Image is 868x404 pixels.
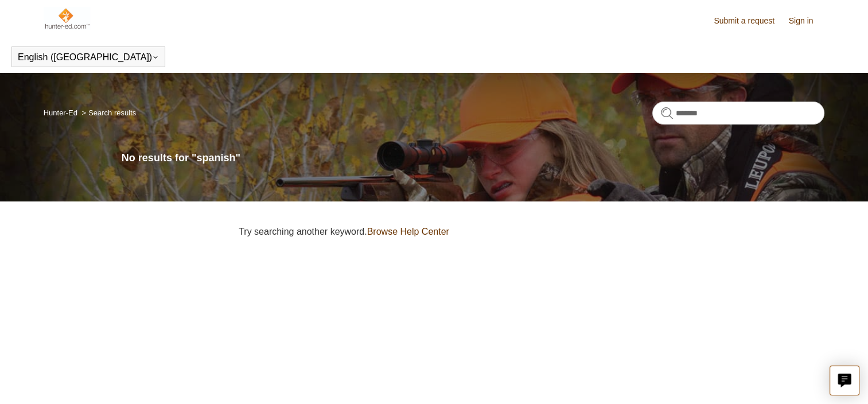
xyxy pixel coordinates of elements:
img: Hunter-Ed Help Center home page [44,7,90,30]
button: Live chat [830,366,859,395]
a: Sign in [789,15,825,27]
p: Try searching another keyword. [239,225,824,239]
a: Submit a request [714,15,786,27]
li: Hunter-Ed [44,108,80,117]
a: Browse Help Center [367,227,449,236]
h1: No results for "spanish" [122,150,825,166]
input: Search [652,102,824,125]
a: Hunter-Ed [44,108,77,117]
button: English ([GEOGRAPHIC_DATA]) [18,52,159,63]
li: Search results [80,108,137,117]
